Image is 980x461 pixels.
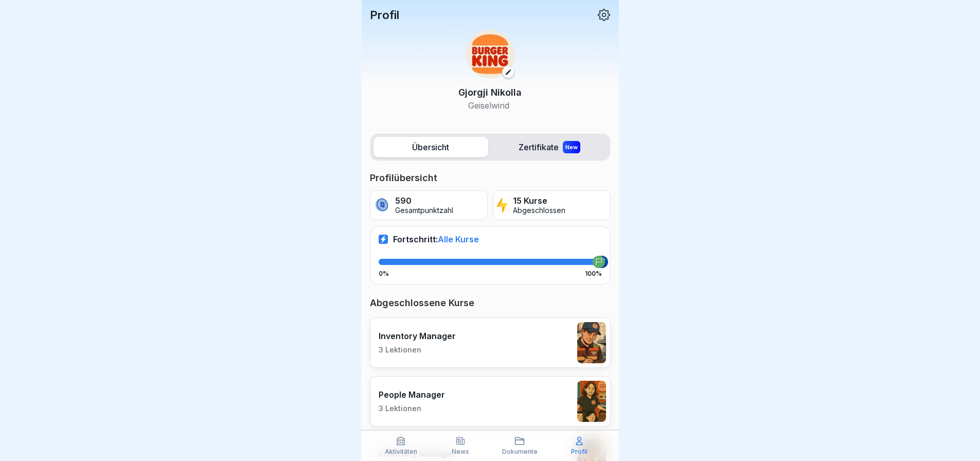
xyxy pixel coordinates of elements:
[563,141,580,153] div: New
[373,137,488,157] label: Übersicht
[370,376,611,427] a: People Manager3 Lektionen
[373,197,390,214] img: coin.svg
[395,206,453,215] p: Gesamtpunktzahl
[502,448,538,455] p: Dokumente
[385,448,417,455] p: Aktivitäten
[466,30,514,78] img: w2f18lwxr3adf3talrpwf6id.png
[370,172,611,184] p: Profilübersicht
[577,322,606,363] img: o1h5p6rcnzw0lu1jns37xjxx.png
[577,381,606,422] img: xc3x9m9uz5qfs93t7kmvoxs4.png
[458,85,522,99] p: Gjorgji Nikolla
[370,297,611,309] p: Abgeschlossene Kurse
[379,404,445,413] p: 3 Lektionen
[492,137,607,157] label: Zertifikate
[513,196,565,206] p: 15 Kurse
[571,448,587,455] p: Profil
[458,99,522,112] p: Geiselwind
[379,345,456,354] p: 3 Lektionen
[513,206,565,215] p: Abgeschlossen
[370,8,399,22] p: Profil
[379,270,389,277] p: 0%
[585,270,602,277] p: 100%
[438,234,479,244] span: Alle Kurse
[379,331,456,341] p: Inventory Manager
[370,317,611,368] a: Inventory Manager3 Lektionen
[395,196,453,206] p: 590
[379,389,445,400] p: People Manager
[452,448,469,455] p: News
[496,197,508,214] img: lightning.svg
[393,234,479,244] p: Fortschritt:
